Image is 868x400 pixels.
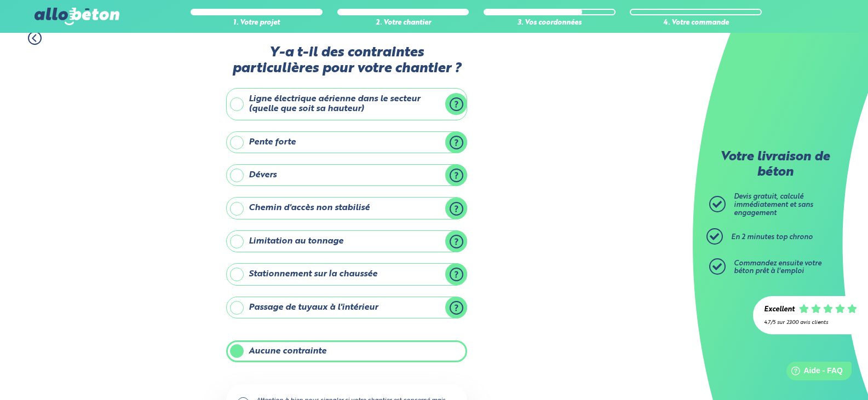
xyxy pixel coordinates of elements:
[226,263,467,285] label: Stationnement sur la chaussée
[226,88,467,120] label: Ligne électrique aérienne dans le secteur (quelle que soit sa hauteur)
[191,19,323,27] div: 1. Votre projet
[337,19,469,27] div: 2. Votre chantier
[226,131,467,153] label: Pente forte
[771,357,856,388] iframe: Help widget launcher
[226,230,467,252] label: Limitation au tonnage
[35,8,119,25] img: allobéton
[630,19,762,27] div: 4. Votre commande
[226,45,467,77] label: Y-a t-il des contraintes particulières pour votre chantier ?
[226,297,467,318] label: Passage de tuyaux à l'intérieur
[226,340,467,362] label: Aucune contrainte
[484,19,616,27] div: 3. Vos coordonnées
[226,164,467,186] label: Dévers
[226,197,467,219] label: Chemin d'accès non stabilisé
